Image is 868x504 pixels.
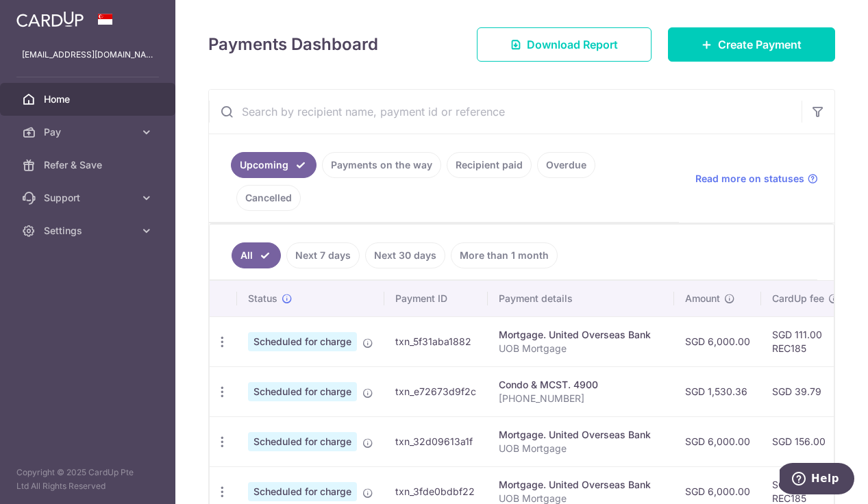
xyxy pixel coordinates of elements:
td: SGD 111.00 REC185 [761,316,850,366]
a: Download Report [477,27,652,62]
td: txn_e72673d9f2c [384,366,488,416]
td: SGD 156.00 [761,416,850,466]
td: SGD 6,000.00 [674,416,761,466]
a: Next 30 days [365,242,445,268]
div: Mortgage. United Overseas Bank [499,478,663,492]
a: Overdue [537,152,595,178]
iframe: Opens a widget where you can find more information [780,463,854,497]
div: Condo & MCST. 4900 [499,378,663,392]
span: Read more on statuses [695,172,804,186]
a: Read more on statuses [695,172,818,186]
a: Payments on the way [322,152,441,178]
span: Home [44,92,134,106]
p: [EMAIL_ADDRESS][DOMAIN_NAME] [22,48,153,62]
a: Next 7 days [286,242,360,268]
a: Recipient paid [447,152,532,178]
span: Download Report [527,36,618,53]
img: CardUp [16,11,84,27]
span: Scheduled for charge [248,332,357,351]
span: CardUp fee [772,292,824,305]
p: [PHONE_NUMBER] [499,392,663,405]
th: Payment details [488,281,674,316]
span: Create Payment [718,36,802,53]
span: Scheduled for charge [248,432,357,451]
span: Support [44,191,134,205]
a: All [232,242,281,268]
div: Mortgage. United Overseas Bank [499,328,663,342]
a: Create Payment [668,27,835,62]
p: UOB Mortgage [499,442,663,455]
td: SGD 1,530.36 [674,366,761,416]
p: UOB Mortgage [499,342,663,355]
td: SGD 39.79 [761,366,850,416]
span: Scheduled for charge [248,482,357,501]
td: txn_32d09613a1f [384,416,488,466]
span: Scheduled for charge [248,382,357,401]
span: Settings [44,224,134,238]
span: Pay [44,125,134,139]
th: Payment ID [384,281,488,316]
td: SGD 6,000.00 [674,316,761,366]
div: Mortgage. United Overseas Bank [499,428,663,442]
h4: Payments Dashboard [208,32,378,57]
a: Upcoming [231,152,317,178]
input: Search by recipient name, payment id or reference [209,90,802,134]
span: Status [248,292,277,305]
a: More than 1 month [451,242,558,268]
a: Cancelled [236,185,301,211]
span: Refer & Save [44,158,134,172]
span: Amount [685,292,720,305]
td: txn_5f31aba1882 [384,316,488,366]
